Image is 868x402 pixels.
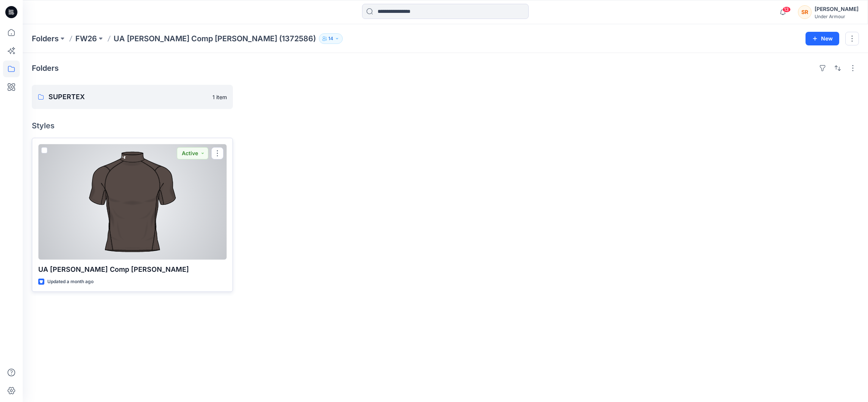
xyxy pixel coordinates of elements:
[47,278,94,286] p: Updated a month ago
[32,85,233,109] a: SUPERTEX1 item
[32,121,859,130] h4: Styles
[48,92,208,102] p: SUPERTEX
[782,6,791,12] span: 13
[815,5,859,14] div: [PERSON_NAME]
[212,93,227,101] p: 1 item
[815,14,859,19] div: Under Armour
[38,264,226,275] p: UA [PERSON_NAME] Comp [PERSON_NAME]
[328,34,333,43] p: 14
[32,64,59,73] h4: Folders
[319,33,343,44] button: 14
[38,144,226,260] a: UA HG Armour Comp Mock SS
[114,33,316,44] p: UA [PERSON_NAME] Comp [PERSON_NAME] (1372586)
[798,5,812,19] div: SR
[806,32,839,45] button: New
[32,33,59,44] a: Folders
[75,33,97,44] a: FW26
